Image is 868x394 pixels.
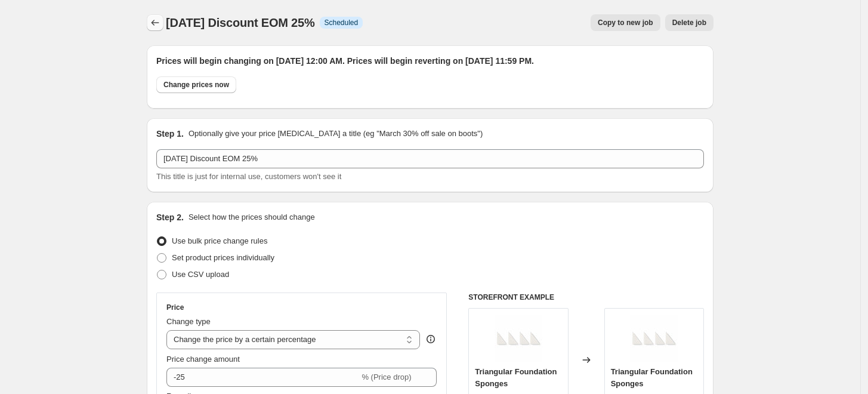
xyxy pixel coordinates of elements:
[425,333,437,345] div: help
[166,16,315,29] span: [DATE] Discount EOM 25%
[665,14,713,31] button: Delete job
[156,55,704,67] h2: Prices will begin changing on [DATE] 12:00 AM. Prices will begin reverting on [DATE] 11:59 PM.
[672,18,706,27] span: Delete job
[468,293,704,302] h6: STOREFRONT EXAMPLE
[156,128,184,140] h2: Step 1.
[166,368,359,387] input: -15
[475,367,557,388] span: Triangular Foundation Sponges
[362,373,411,381] span: % (Price drop)
[172,236,267,245] span: Use bulk price change rules
[166,317,211,326] span: Change type
[172,270,229,279] span: Use CSV upload
[156,149,704,168] input: 30% off holiday sale
[163,80,229,90] span: Change prices now
[630,315,678,362] img: 2954682-9525-2864592-2_80x.jpg
[172,253,274,262] span: Set product prices individually
[591,14,660,31] button: Copy to new job
[611,367,693,388] span: Triangular Foundation Sponges
[147,14,163,31] button: Price change jobs
[156,211,184,223] h2: Step 2.
[598,18,653,27] span: Copy to new job
[166,303,184,312] h3: Price
[156,172,341,181] span: This title is just for internal use, customers won't see it
[156,76,236,93] button: Change prices now
[495,315,542,362] img: 2954682-9525-2864592-2_80x.jpg
[166,355,240,364] span: Price change amount
[189,128,483,140] p: Optionally give your price [MEDICAL_DATA] a title (eg "March 30% off sale on boots")
[189,211,315,223] p: Select how the prices should change
[325,18,359,27] span: Scheduled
